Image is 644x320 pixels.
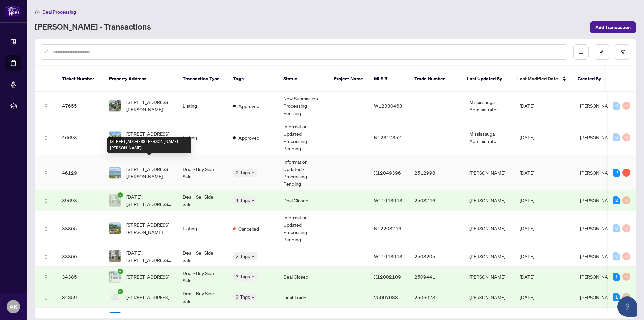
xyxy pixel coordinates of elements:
[126,165,172,180] span: [STREET_ADDRESS][PERSON_NAME][PERSON_NAME]
[43,171,49,176] img: Logo
[409,66,462,92] th: Trade Number
[579,50,583,54] span: download
[409,190,464,211] td: 2508746
[580,225,616,231] span: [PERSON_NAME]
[409,246,464,267] td: 2508205
[41,251,51,262] button: Logo
[622,169,630,177] div: 2
[622,273,630,281] div: 0
[464,155,514,190] td: [PERSON_NAME]
[580,103,616,109] span: [PERSON_NAME]
[41,292,51,303] button: Logo
[126,249,172,264] span: [DATE][STREET_ADDRESS][DATE][PERSON_NAME]
[118,289,123,294] span: check-circle
[409,287,464,308] td: 2506078
[374,253,402,259] span: W11943943
[464,190,514,211] td: [PERSON_NAME]
[126,193,172,208] span: [DATE][STREET_ADDRESS][DATE][PERSON_NAME]
[236,293,250,301] span: 3 Tags
[328,190,369,211] td: -
[109,271,121,282] img: thumbnail-img
[104,66,177,92] th: Property Address
[41,223,51,234] button: Logo
[622,224,630,232] div: 0
[57,190,104,211] td: 39693
[613,293,620,301] div: 1
[328,246,369,267] td: -
[57,287,104,308] td: 34359
[43,135,49,141] img: Logo
[520,103,534,109] span: [DATE]
[251,199,255,202] span: down
[613,224,620,232] div: 0
[617,296,637,317] button: Open asap
[43,104,49,109] img: Logo
[328,155,369,190] td: -
[374,225,401,231] span: N12208746
[613,133,620,141] div: 0
[580,197,616,203] span: [PERSON_NAME]
[41,271,51,282] button: Logo
[328,92,369,120] td: -
[520,294,534,300] span: [DATE]
[464,246,514,267] td: [PERSON_NAME]
[328,267,369,287] td: -
[520,225,534,231] span: [DATE]
[126,273,169,280] span: [STREET_ADDRESS]
[369,66,409,92] th: MLS #
[409,211,464,246] td: -
[118,192,123,198] span: check-circle
[41,100,51,111] button: Logo
[278,155,328,190] td: Information Updated - Processing Pending
[177,287,228,308] td: Deal - Buy Side Sale
[599,50,604,54] span: edit
[238,134,259,141] span: Approved
[594,44,609,60] button: edit
[57,211,104,246] td: 38805
[118,269,123,274] span: check-circle
[580,170,616,176] span: [PERSON_NAME]
[464,287,514,308] td: [PERSON_NAME]
[177,190,228,211] td: Deal - Sell Side Sale
[278,66,328,92] th: Status
[464,92,514,120] td: Mississauga Administrator
[374,294,398,300] span: 25007088
[328,287,369,308] td: -
[278,190,328,211] td: Deal Closed
[109,195,121,206] img: thumbnail-img
[5,5,21,17] img: logo
[43,254,49,260] img: Logo
[43,226,49,232] img: Logo
[251,255,255,258] span: down
[9,302,18,311] span: AK
[520,170,534,176] span: [DATE]
[238,102,259,110] span: Approved
[42,9,76,15] span: Deal Processing
[409,92,464,120] td: -
[374,103,402,109] span: W12330463
[520,274,534,280] span: [DATE]
[109,167,121,178] img: thumbnail-img
[109,250,121,262] img: thumbnail-img
[251,295,255,299] span: down
[613,252,620,260] div: 0
[464,267,514,287] td: [PERSON_NAME]
[43,198,49,204] img: Logo
[622,133,630,141] div: 0
[622,293,630,301] div: 0
[228,66,278,92] th: Tags
[409,267,464,287] td: 2509441
[109,223,121,234] img: thumbnail-img
[177,155,228,190] td: Deal - Buy Side Sale
[177,267,228,287] td: Deal - Buy Side Sale
[328,211,369,246] td: -
[409,120,464,155] td: -
[622,196,630,204] div: 0
[43,295,49,301] img: Logo
[374,197,402,203] span: W11943943
[615,44,630,60] button: filter
[251,275,255,278] span: down
[35,10,40,14] span: home
[328,120,369,155] td: -
[520,197,534,203] span: [DATE]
